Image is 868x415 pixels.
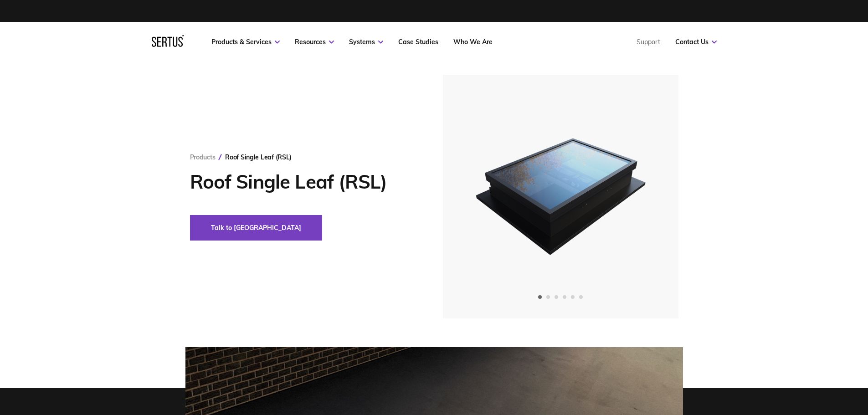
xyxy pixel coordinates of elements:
a: Who We Are [453,38,493,46]
a: Products [190,153,216,161]
span: Go to slide 2 [546,295,550,299]
span: Go to slide 3 [555,295,558,299]
a: Contact Us [675,38,717,46]
a: Products & Services [211,38,280,46]
button: Talk to [GEOGRAPHIC_DATA] [190,215,322,241]
a: Case Studies [398,38,438,46]
iframe: Chat Widget [822,371,868,415]
span: Go to slide 5 [571,295,575,299]
h1: Roof Single Leaf (RSL) [190,170,416,193]
a: Resources [295,38,334,46]
span: Go to slide 4 [563,295,566,299]
span: Go to slide 6 [579,295,583,299]
a: Support [637,38,660,46]
a: Systems [349,38,383,46]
